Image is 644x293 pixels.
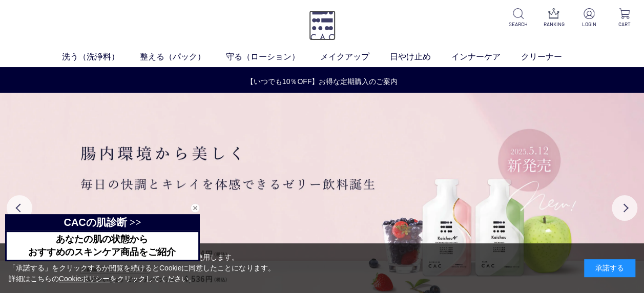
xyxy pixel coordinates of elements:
[584,259,635,277] div: 承諾する
[59,275,110,283] a: Cookieポリシー
[613,8,636,28] a: CART
[543,20,565,28] p: RANKING
[507,8,530,28] a: SEARCH
[543,8,565,28] a: RANKING
[613,20,636,28] p: CART
[309,10,336,40] img: logo
[507,20,530,28] p: SEARCH
[521,51,583,63] a: クリーナー
[140,51,226,63] a: 整える（パック）
[578,20,600,28] p: LOGIN
[320,51,390,63] a: メイクアップ
[1,76,643,87] a: 【いつでも10％OFF】お得な定期購入のご案内
[7,195,32,221] button: Previous
[451,51,521,63] a: インナーケア
[226,51,320,63] a: 守る（ローション）
[578,8,600,28] a: LOGIN
[62,51,140,63] a: 洗う（洗浄料）
[390,51,451,63] a: 日やけ止め
[612,195,637,221] button: Next
[9,252,275,284] div: 当サイトでは、お客様へのサービス向上のためにCookieを使用します。 「承諾する」をクリックするか閲覧を続けるとCookieに同意したことになります。 詳細はこちらの をクリックしてください。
